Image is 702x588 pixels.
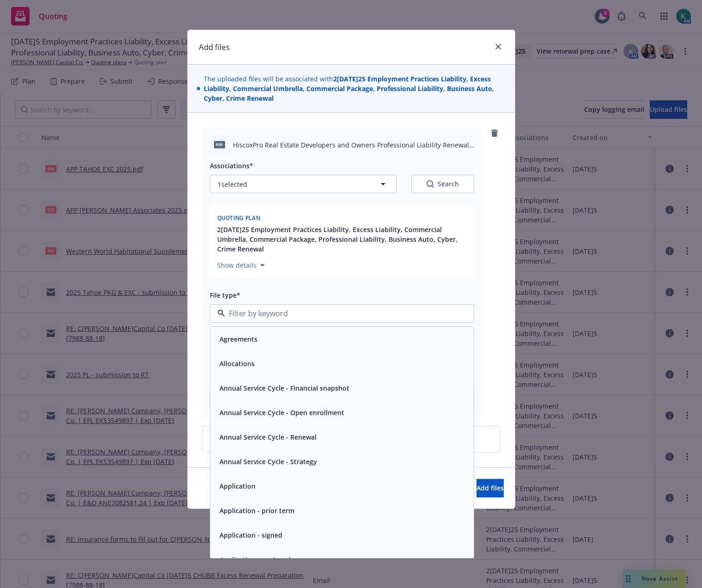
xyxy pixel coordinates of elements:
button: Application [220,481,256,491]
span: pdf [214,141,225,148]
button: Annual Service Cycle - Strategy [220,457,317,466]
div: Upload new files [202,426,500,453]
button: SearchSearch [411,175,474,193]
button: Agreements [220,334,257,344]
span: Associations* [210,161,253,170]
a: close [493,41,504,52]
button: Application - prior term [220,506,294,515]
button: 1selected [210,175,397,193]
span: 1 selected [218,179,247,189]
button: Annual Service Cycle - Financial snapshot [220,383,349,393]
button: 2[DATE]25 Employment Practices Liability, Excess Liability, Commercial Umbrella, Commercial Packa... [217,225,469,254]
input: Filter by keyword [225,308,455,319]
h1: Add files [199,41,230,53]
strong: 2[DATE]25 Employment Practices Liability, Excess Liability, Commercial Umbrella, Commercial Packa... [204,74,494,103]
button: Annual Service Cycle - Renewal [220,432,317,442]
span: HiscoxPro Real Estate Developers and Owners Professional Liability Renewal Application.pdf [233,140,474,150]
button: Annual Service Cycle - Open enrollment [220,408,344,417]
span: Quoting plan [217,214,261,222]
span: Add files [476,484,504,492]
button: Allocations [220,359,255,368]
button: Add files [476,479,504,497]
svg: Search [427,180,434,188]
button: Application - signed [220,530,282,540]
button: Application - unsigned [220,555,291,564]
a: remove [489,128,500,139]
div: Search [427,179,459,189]
button: Show details [214,260,269,271]
span: The uploaded files will be associated with [204,74,506,103]
span: File type* [210,291,240,300]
